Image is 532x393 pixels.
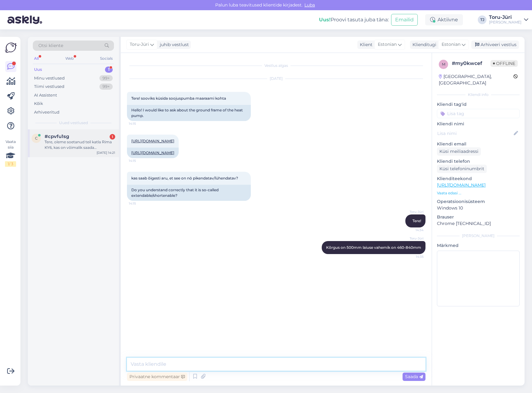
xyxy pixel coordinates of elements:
[437,214,520,220] p: Brauser
[127,63,425,68] div: Vestlus algas
[405,374,423,379] span: Saada
[127,76,425,81] div: [DATE]
[303,2,317,8] span: Luba
[127,185,251,201] div: Do you understand correctly that it is so-called extendable/shortenable?
[400,254,424,259] span: 14:35
[5,139,16,167] div: Vaata siia
[437,242,520,249] p: Märkmed
[127,105,251,121] div: Hello! I would like to ask about the ground frame of the heat pump.
[326,245,421,250] span: Kõrgus on 500mm laiuse vahemik on 460-840mm
[489,15,528,25] a: Toru-Jüri[PERSON_NAME]
[437,92,520,97] div: Kliendi info
[34,101,43,107] div: Kõik
[491,60,518,67] span: Offline
[33,54,40,63] div: All
[437,233,520,239] div: [PERSON_NAME]
[131,176,238,180] span: kas saab õigesti aru, et see on nö pikendatav/lühendatav?
[357,41,373,48] div: Klient
[437,198,520,205] p: Operatsioonisüsteem
[35,136,38,140] span: c
[45,134,69,139] span: #cpvfu1sg
[59,120,88,126] span: Uued vestlused
[437,141,520,147] p: Kliendi email
[437,109,520,118] input: Lisa tag
[99,54,114,63] div: Socials
[442,62,445,67] span: m
[437,158,520,165] p: Kliendi telefon
[437,147,481,156] div: Küsi meiliaadressi
[489,15,521,20] div: Toru-Jüri
[45,139,115,150] div: Tere, oleme soetanud teil katla Rima KY6, kas on võimalik saada eestikeelset instruktsiooni.
[478,15,486,24] div: TJ
[5,161,16,167] div: 1 / 3
[439,73,513,86] div: [GEOGRAPHIC_DATA], [GEOGRAPHIC_DATA]
[99,84,113,90] div: 99+
[410,41,436,48] div: Klienditugi
[110,134,115,140] div: 1
[97,150,115,155] div: [DATE] 14:21
[38,42,63,49] span: Otsi kliente
[34,67,42,73] div: Uus
[34,109,59,115] div: Arhiveeritud
[425,14,463,25] div: Aktiivne
[105,67,113,73] div: 1
[99,75,113,81] div: 99+
[437,165,487,173] div: Küsi telefoninumbrit
[129,121,152,126] span: 14:15
[157,41,189,48] div: juhib vestlust
[437,130,512,137] input: Lisa nimi
[400,228,424,232] span: 14:34
[442,41,460,48] span: Estonian
[437,205,520,211] p: Windows 10
[319,17,331,23] b: Uus!
[34,75,65,81] div: Minu vestlused
[5,42,17,54] img: Askly Logo
[437,182,486,188] a: [URL][DOMAIN_NAME]
[319,16,389,24] div: Proovi tasuta juba täna:
[130,41,149,48] span: Toru-Jüri
[129,201,152,206] span: 14:15
[437,220,520,227] p: Chrome [TECHNICAL_ID]
[471,41,519,49] div: Arhiveeri vestlus
[131,96,226,101] span: Tere! sooviks küsida soojuspumba maaraami kohta
[412,218,421,223] span: Tere!
[489,20,521,25] div: [PERSON_NAME]
[34,84,64,90] div: Tiimi vestlused
[391,14,418,26] button: Emailid
[400,236,424,241] span: Toru-Jüri
[378,41,397,48] span: Estonian
[400,209,424,214] span: Toru-Jüri
[127,373,187,381] div: Privaatne kommentaar
[129,158,152,163] span: 14:15
[437,101,520,108] p: Kliendi tag'id
[452,60,491,67] div: # my0kwcef
[437,190,520,196] p: Vaata edasi ...
[34,92,57,98] div: AI Assistent
[437,121,520,127] p: Kliendi nimi
[64,54,75,63] div: Web
[437,175,520,182] p: Klienditeekond
[131,139,174,143] a: [URL][DOMAIN_NAME]
[131,150,174,155] a: [URL][DOMAIN_NAME]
